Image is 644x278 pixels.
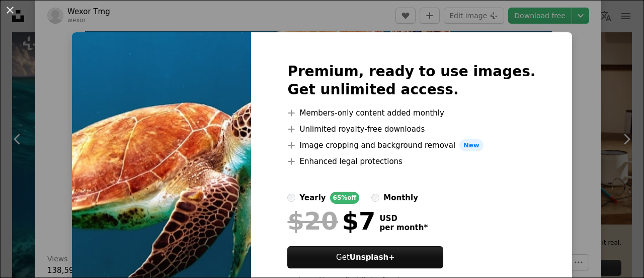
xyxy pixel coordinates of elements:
[287,208,375,234] div: $7
[287,194,295,202] input: yearly65%off
[287,246,443,268] button: GetUnsplash+
[371,194,379,202] input: monthly
[299,192,326,204] div: yearly
[350,253,395,262] strong: Unsplash+
[287,123,535,135] li: Unlimited royalty-free downloads
[287,63,535,99] h2: Premium, ready to use images. Get unlimited access.
[330,192,360,204] div: 65% off
[287,208,338,234] span: $20
[383,192,418,204] div: monthly
[379,214,428,223] span: USD
[379,223,428,232] span: per month *
[287,139,535,151] li: Image cropping and background removal
[459,139,484,151] span: New
[287,155,535,168] li: Enhanced legal protections
[287,107,535,119] li: Members-only content added monthly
